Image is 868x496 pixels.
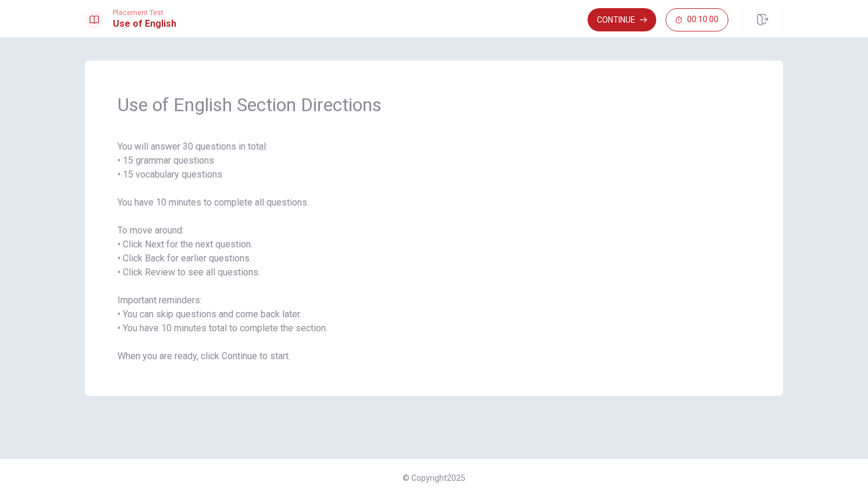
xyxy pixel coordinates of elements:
[118,140,750,363] span: You will answer 30 questions in total: • 15 grammar questions • 15 vocabulary questions You have ...
[113,17,176,31] h1: Use of English
[403,473,465,483] span: © Copyright 2025
[687,15,718,24] span: 00:10:00
[588,8,656,31] button: Continue
[666,8,728,31] button: 00:10:00
[113,9,176,17] span: Placement Test
[118,93,750,116] span: Use of English Section Directions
